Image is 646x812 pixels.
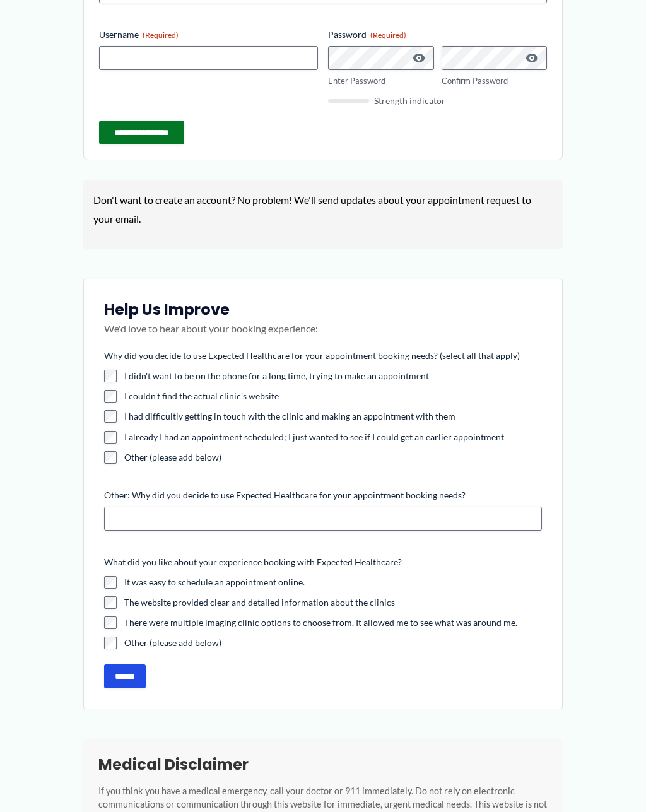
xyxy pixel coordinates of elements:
[98,755,548,774] h2: Medical Disclaimer
[99,28,318,41] label: Username
[524,50,539,66] button: Show Password
[124,576,542,589] label: It was easy to schedule an appointment online.
[328,97,547,105] div: Strength indicator
[104,300,542,319] h3: Help Us Improve
[143,30,179,40] span: (Required)
[411,50,426,66] button: Show Password
[93,191,553,228] p: Don't want to create an account? No problem! We'll send updates about your appointment request to...
[124,390,542,403] label: I couldn't find the actual clinic's website
[328,75,434,87] label: Enter Password
[104,489,542,502] label: Other: Why did you decide to use Expected Healthcare for your appointment booking needs?
[328,28,406,41] legend: Password
[124,637,542,649] label: Other (please add below)
[104,350,520,362] legend: Why did you decide to use Expected Healthcare for your appointment booking needs? (select all tha...
[124,370,542,382] label: I didn't want to be on the phone for a long time, trying to make an appointment
[442,75,548,87] label: Confirm Password
[104,319,542,351] p: We'd love to hear about your booking experience:
[124,451,542,464] label: Other (please add below)
[124,431,542,444] label: I already I had an appointment scheduled; I just wanted to see if I could get an earlier appointment
[124,616,542,629] label: There were multiple imaging clinic options to choose from. It allowed me to see what was around me.
[104,556,402,568] legend: What did you like about your experience booking with Expected Healthcare?
[370,30,406,40] span: (Required)
[124,596,542,609] label: The website provided clear and detailed information about the clinics
[124,410,542,423] label: I had difficultly getting in touch with the clinic and making an appointment with them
